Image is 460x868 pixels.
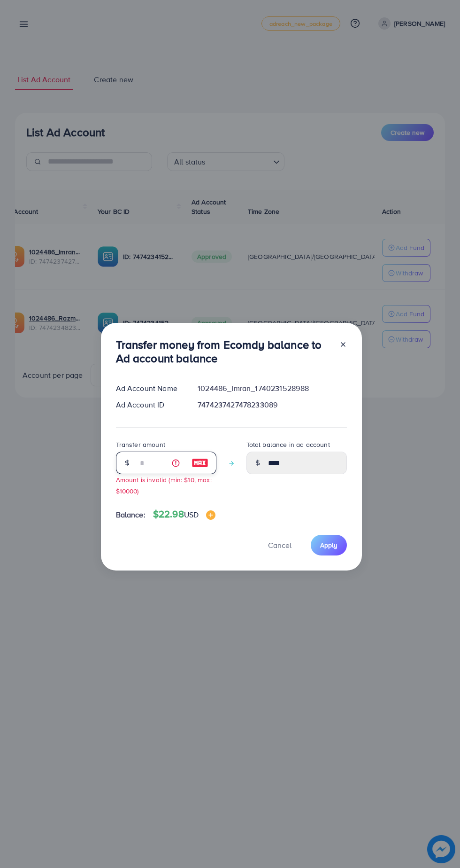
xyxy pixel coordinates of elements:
span: Apply [320,540,337,550]
span: Balance: [116,509,146,520]
small: Amount is invalid (min: $10, max: $10000) [116,475,212,495]
button: Cancel [256,535,303,555]
span: USD [184,509,199,520]
div: 1024486_Imran_1740231528988 [190,383,354,394]
img: image [206,510,215,520]
span: Cancel [268,540,291,550]
label: Total balance in ad account [246,440,330,449]
h3: Transfer money from Ecomdy balance to Ad account balance [116,338,332,365]
label: Transfer amount [116,440,165,449]
div: Ad Account Name [108,383,191,394]
button: Apply [311,535,347,555]
h4: $22.98 [153,508,215,520]
img: image [192,457,208,469]
div: Ad Account ID [108,399,191,410]
div: 7474237427478233089 [190,399,354,410]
